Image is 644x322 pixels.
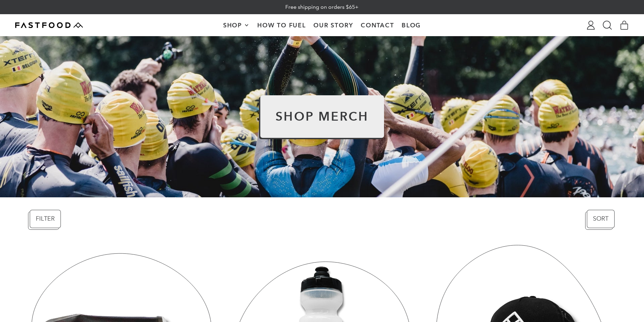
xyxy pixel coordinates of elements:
button: Sort [587,210,615,228]
a: Blog [398,15,425,36]
a: Our Story [310,15,357,36]
img: Fastfood [15,22,83,28]
button: Shop [219,15,253,36]
a: How To Fuel [254,15,310,36]
h2: Shop Merch [276,110,369,123]
span: Shop [223,22,244,28]
button: Filter [30,210,61,228]
a: Contact [357,15,398,36]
